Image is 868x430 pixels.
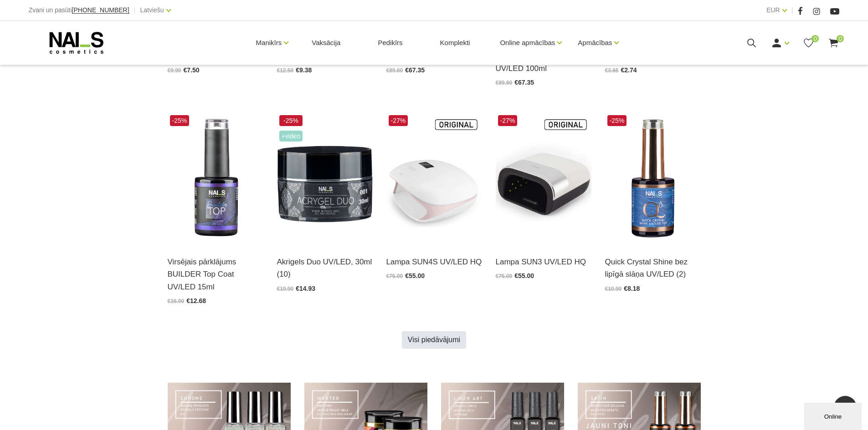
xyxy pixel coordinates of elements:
[605,256,701,280] a: Quick Crystal Shine bez lipīgā slāņa UV/LED (2)
[837,35,844,42] span: 0
[279,131,303,142] span: +Video
[386,256,482,268] a: Lampa SUN4S UV/LED HQ
[514,79,534,86] span: €67.35
[29,5,129,16] div: Zvani un pasūti
[578,25,612,61] a: Apmācības
[134,5,136,16] span: |
[828,37,839,49] a: 0
[405,66,425,74] span: €67.35
[296,285,315,292] span: €14.93
[621,66,637,74] span: €2.74
[812,35,819,42] span: 0
[803,37,814,49] a: 0
[168,113,263,244] img: Builder Top virsējais pārklājums bez lipīgā slāņa gellakas/gela pārklājuma izlīdzināšanai un nost...
[605,67,619,74] span: €3.65
[168,298,185,304] span: €16.90
[386,67,403,74] span: €89.80
[186,297,206,304] span: €12.68
[170,115,190,126] span: -25%
[514,272,534,279] span: €55.00
[72,7,129,14] a: [PHONE_NUMBER]
[498,115,518,126] span: -27%
[140,5,164,15] a: Latviešu
[496,80,513,86] span: €89.80
[500,25,555,61] a: Online apmācības
[624,285,640,292] span: €8.18
[279,115,303,126] span: -25%
[386,273,403,279] span: €75.00
[496,113,591,244] img: Modelis: SUNUV 3Jauda: 48WViļņu garums: 365+405nmKalpošanas ilgums: 50000 HRSPogas vadība:10s/30s...
[766,5,780,15] a: EUR
[296,66,312,74] span: €9.38
[386,113,482,244] img: Tips:UV LAMPAZīmola nosaukums:SUNUVModeļa numurs: SUNUV4Profesionālā UV/Led lampa.Garantija: 1 ga...
[370,21,410,65] a: Pedikīrs
[277,67,294,74] span: €12.50
[304,21,348,65] a: Vaksācija
[405,272,425,279] span: €55.00
[277,286,294,292] span: €19.90
[607,115,627,126] span: -25%
[168,67,181,74] span: €9.90
[605,286,622,292] span: €10.90
[389,115,408,126] span: -27%
[184,66,200,74] span: €7.50
[277,256,373,280] a: Akrigels Duo UV/LED, 30ml (10)
[277,113,373,244] img: Kas ir AKRIGELS “DUO GEL” un kādas problēmas tas risina?• Tas apvieno ērti modelējamā akrigela un...
[605,113,701,244] img: Virsējais pārklājums bez lipīgā slāņa un UV zilā pārklājuma. Nodrošina izcilu spīdumu manikīram l...
[791,5,793,16] span: |
[168,256,263,293] a: Virsējais pārklājums BUILDER Top Coat UV/LED 15ml
[496,273,513,279] span: €75.00
[433,21,478,65] a: Komplekti
[256,25,282,61] a: Manikīrs
[496,256,591,268] a: Lampa SUN3 UV/LED HQ
[402,331,466,349] a: Visi piedāvājumi
[804,401,863,430] iframe: chat widget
